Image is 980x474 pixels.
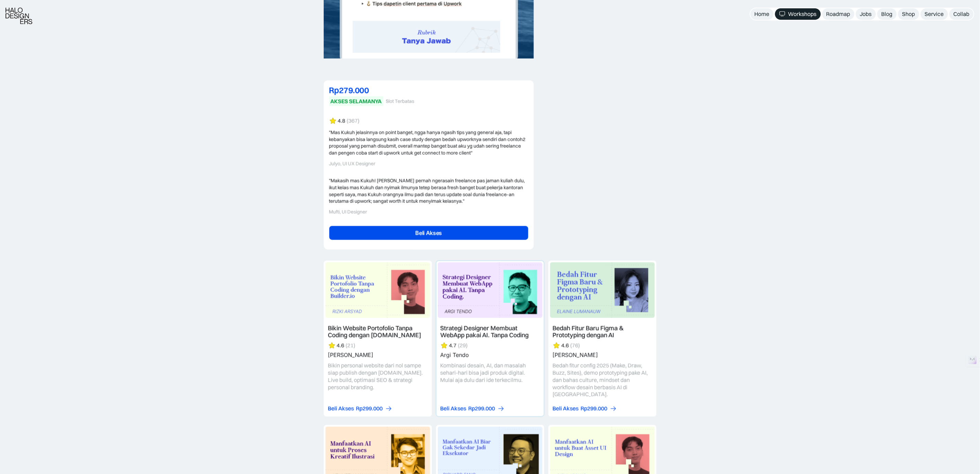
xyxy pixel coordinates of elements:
[775,8,821,20] a: Workshops
[356,405,383,412] div: Rp299.000
[553,405,579,412] div: Beli Akses
[949,8,974,20] a: Collab
[788,10,817,18] div: Workshops
[826,10,850,18] div: Roadmap
[755,10,770,18] div: Home
[329,129,528,156] div: "Mas Kukuh jelasinnya on point banget, ngga hanya ngasih tips yang general aja, tapi kebanyakan b...
[329,209,528,215] div: Mufti, UI Designer
[902,10,915,18] div: Shop
[925,10,944,18] div: Service
[441,405,505,412] a: Beli AksesRp299.000
[751,8,774,20] a: Home
[921,8,948,20] a: Service
[329,226,528,240] a: Beli Akses
[338,117,346,124] div: 4.8
[347,117,360,124] div: (367)
[553,405,617,412] a: Beli AksesRp299.000
[329,86,528,94] div: Rp279.000
[328,405,392,412] a: Beli AksesRp299.000
[469,405,495,412] div: Rp299.000
[860,10,872,18] div: Jobs
[822,8,855,20] a: Roadmap
[331,98,382,105] div: AKSES SELAMANYA
[877,8,897,20] a: Blog
[882,10,893,18] div: Blog
[581,405,608,412] div: Rp299.000
[324,62,534,72] p: ‍
[329,161,528,167] div: Julyo, UI UX Designer
[386,98,415,104] div: Slot Terbatas
[898,8,919,20] a: Shop
[856,8,876,20] a: Jobs
[328,405,354,412] div: Beli Akses
[441,405,467,412] div: Beli Akses
[954,10,970,18] div: Collab
[329,178,528,205] div: "Makasih mas Kukuh! [PERSON_NAME] pernah ngerasain freelance pas jaman kuliah dulu, ikut kelas ma...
